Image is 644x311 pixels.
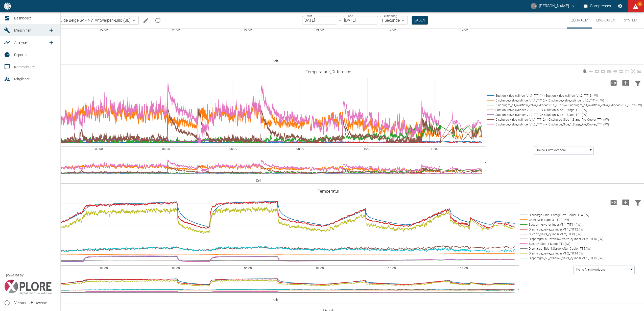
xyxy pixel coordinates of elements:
[412,16,428,24] button: Laden
[567,12,592,29] button: Zeitraum
[14,16,32,20] span: Dashboard
[632,76,644,90] button: Daten filtern
[14,40,29,44] span: Analysen
[14,77,30,81] span: Mitglieder
[608,80,620,85] span: Hohe Auflösung
[302,16,337,24] input: DD.MM.YYYY
[141,15,151,25] button: Machine bearbeiten
[339,17,341,23] p: –
[27,17,131,23] span: 908000047_Air Liquide Belge SA - NV_Antwerpen-Lillo (BE)
[616,2,625,11] button: Einstellungen
[619,12,642,29] button: System
[343,16,378,24] input: DD.MM.YYYY
[537,149,566,152] text: Keine Alarmkorridore
[14,300,56,306] span: Versions-Hinweise
[46,25,56,35] a: new /machines
[14,53,27,57] span: Reports
[632,196,644,209] button: Daten filtern
[577,268,605,272] text: Keine Alarmkorridore
[19,17,131,23] a: 908000047_Air Liquide Belge SA - NV_Antwerpen-Lillo (BE)
[592,12,619,29] button: Live-Daten
[46,38,56,48] a: new /analyses/list/0
[620,196,632,209] button: Kommentar hinzufügen
[530,2,576,11] button: thomas.gregoir@neuman-esser.com
[531,3,537,9] div: TG
[306,14,312,18] label: Start
[6,273,23,278] span: powered by
[14,28,31,32] span: Maschinen
[4,280,52,295] img: Xplore Logo
[380,16,408,24] div: 1 Sekunde
[384,14,397,18] label: Auflösung
[4,3,11,9] img: logo
[14,65,35,69] span: Kommentare
[620,76,632,90] button: Kommentar hinzufügen
[608,200,620,204] span: Hohe Auflösung
[153,15,163,25] button: mission info
[583,2,613,11] button: Compressor
[346,14,353,18] label: Ende
[637,2,642,7] span: 87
